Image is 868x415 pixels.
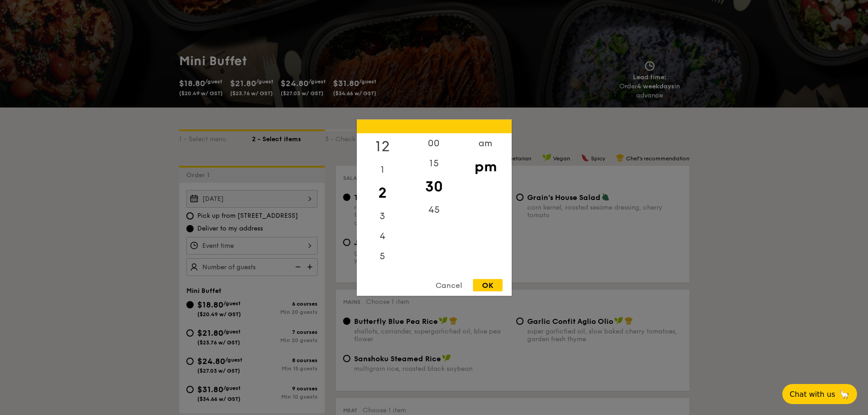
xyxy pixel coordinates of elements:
div: 45 [408,200,460,220]
div: 1 [357,159,408,179]
div: Cancel [426,279,471,291]
button: Chat with us🦙 [782,384,857,404]
div: 12 [357,133,408,159]
div: 30 [408,173,460,200]
div: 5 [357,246,408,266]
div: 2 [357,179,408,206]
span: Chat with us [790,390,835,399]
div: 3 [357,206,408,226]
div: pm [460,153,511,179]
div: OK [473,279,503,291]
div: 15 [408,153,460,173]
div: 4 [357,226,408,246]
div: 00 [408,133,460,153]
div: am [460,133,511,153]
div: 6 [357,266,408,286]
span: 🦙 [839,389,850,400]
